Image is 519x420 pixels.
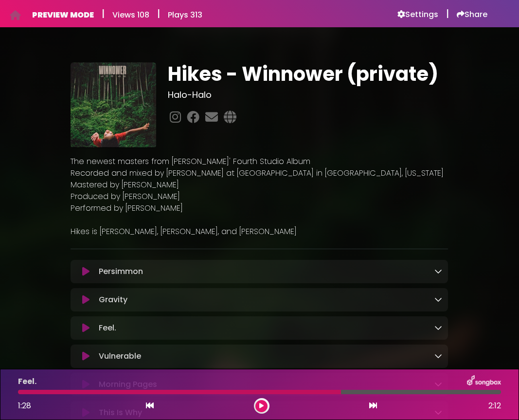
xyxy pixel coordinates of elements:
[467,375,501,388] img: songbox-logo-white.png
[168,10,202,19] h6: Plays 313
[99,350,141,362] p: Vulnerable
[99,266,143,277] p: Persimmon
[99,322,116,334] p: Feel.
[488,400,501,412] span: 2:12
[71,62,156,148] img: pvbWZXnlScOz1Wb7dSyQ
[71,226,448,237] p: Hikes is [PERSON_NAME], [PERSON_NAME], and [PERSON_NAME]
[32,10,94,19] h6: PREVIEW MODE
[18,376,36,387] p: Feel.
[457,10,487,19] a: Share
[112,10,149,19] h6: Views 108
[71,191,448,202] p: Produced by [PERSON_NAME]
[71,202,448,214] p: Performed by [PERSON_NAME]
[71,179,448,191] p: Mastered by [PERSON_NAME]
[102,8,105,19] h5: |
[446,8,449,19] h5: |
[99,294,127,306] p: Gravity
[168,90,448,100] h3: Halo-Halo
[71,156,448,167] p: The newest masters from [PERSON_NAME]' Fourth Studio Album
[168,62,448,86] h1: Hikes - Winnower (private)
[157,8,160,19] h5: |
[71,167,448,179] p: Recorded and mixed by [PERSON_NAME] at [GEOGRAPHIC_DATA] in [GEOGRAPHIC_DATA], [US_STATE]
[397,10,438,19] a: Settings
[18,400,31,411] span: 1:28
